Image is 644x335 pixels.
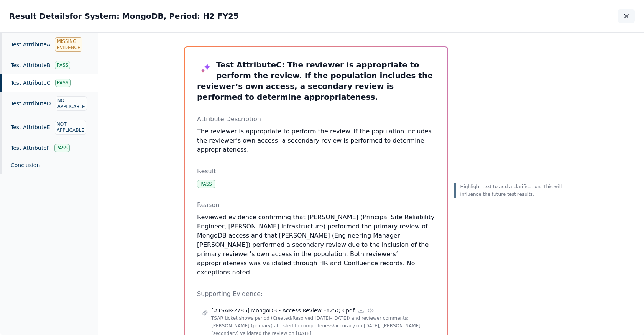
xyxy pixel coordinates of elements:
[197,200,435,210] p: Reason
[358,307,365,314] a: Download file
[197,127,435,154] p: The reviewer is appropriate to perform the review. If the population includes the reviewer’s own ...
[197,167,435,176] p: Result
[197,180,215,188] div: Pass
[460,183,565,198] p: Highlight text to add a clarification. This will influence the future test results.
[197,289,435,299] p: Supporting Evidence:
[197,213,435,277] p: Reviewed evidence confirming that [PERSON_NAME] (Principal Site Reliability Engineer, [PERSON_NAM...
[56,96,87,111] div: Not Applicable
[211,307,355,314] p: [#TSAR-2785] MongoDB - Access Review FY25Q3.pdf
[55,61,70,69] div: Pass
[9,11,239,21] h2: Result Details for System: MongoDB, Period: H2 FY25
[55,79,71,87] div: Pass
[197,59,435,102] h3: Test Attribute C : The reviewer is appropriate to perform the review. If the population includes ...
[55,120,86,135] div: Not Applicable
[197,115,435,124] p: Attribute Description
[55,37,82,52] div: Missing Evidence
[54,144,70,152] div: Pass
